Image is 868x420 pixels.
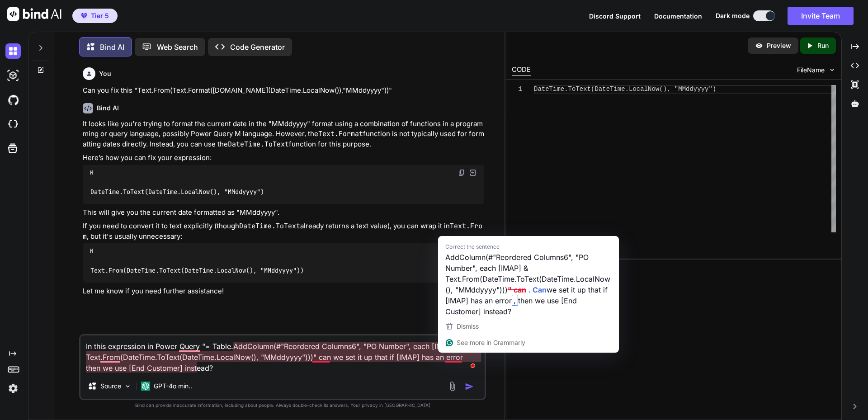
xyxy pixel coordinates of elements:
[239,222,300,231] code: DateTime.ToText
[83,153,484,163] p: Here’s how you can fix your expression:
[589,11,641,21] button: Discord Support
[465,382,474,391] img: icon
[5,68,21,83] img: darkAi-studio
[90,247,93,255] span: M
[828,66,836,74] img: chevron down
[654,11,702,21] button: Documentation
[767,41,791,50] p: Preview
[7,7,61,21] img: Bind AI
[83,222,482,241] code: Text.From
[124,382,132,390] img: Pick Models
[534,85,716,93] span: DateTime.ToText(DateTime.LocalNow(), "MMddyyyy")
[157,42,198,52] p: Web Search
[512,65,531,76] div: CODE
[5,92,21,108] img: githubDark
[83,119,484,150] p: It looks like you're trying to format the current date in the "MMddyyyy" format using a combinati...
[90,169,93,176] span: M
[90,187,265,197] code: DateTime.ToText(DateTime.LocalNow(), "MMddyyyy")
[755,42,763,50] img: preview
[447,381,458,392] img: attachment
[788,7,854,25] button: Invite Team
[90,266,305,275] code: Text.From(DateTime.ToText(DateTime.LocalNow(), "MMddyyyy"))
[80,335,485,373] textarea: To enrich screen reader interactions, please activate Accessibility in Grammarly extension settings
[5,43,21,59] img: darkChat
[817,41,829,50] p: Run
[79,402,486,409] p: Bind can provide inaccurate information, including about people. Always double-check its answers....
[469,169,477,177] img: Open in Browser
[512,85,522,94] div: 1
[100,382,121,391] p: Source
[91,11,109,20] span: Tier 5
[99,69,111,78] h6: You
[83,221,484,241] p: If you need to convert it to text explicitly (though already returns a text value), you can wrap ...
[5,381,21,396] img: settings
[97,104,119,113] h6: Bind AI
[589,12,641,20] span: Discord Support
[230,42,285,52] p: Code Generator
[141,382,150,391] img: GPT-4o mini
[458,169,465,176] img: copy
[100,42,124,52] p: Bind AI
[81,13,87,19] img: premium
[83,286,484,297] p: Let me know if you need further assistance!
[506,238,841,259] h2: OUTPUT
[154,382,192,391] p: GPT-4o min..
[72,9,118,23] button: premiumTier 5
[228,140,289,149] code: DateTime.ToText
[716,11,750,20] span: Dark mode
[797,66,825,75] span: FileName
[83,85,484,96] p: Can you fix this "Text.From(Text.Format([DOMAIN_NAME](DateTime.LocalNow()),"MMddyyyy"))"
[5,117,21,132] img: cloudideIcon
[318,129,363,138] code: Text.Format
[83,208,484,218] p: This will give you the current date formatted as "MMddyyyy".
[654,12,702,20] span: Documentation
